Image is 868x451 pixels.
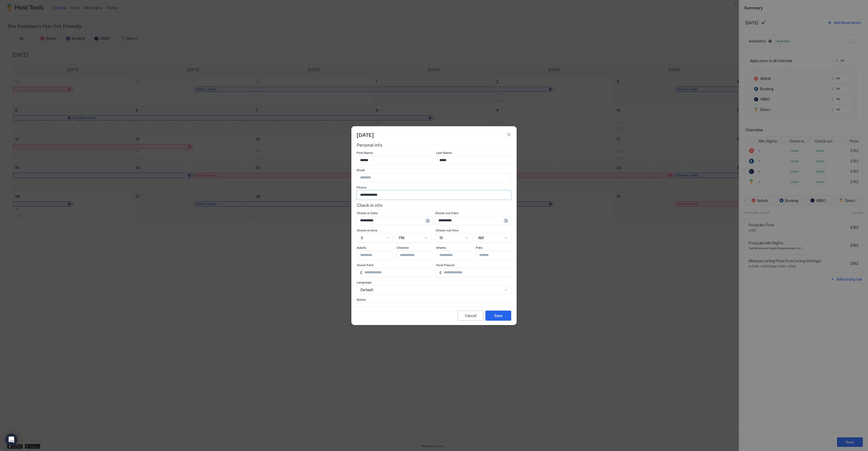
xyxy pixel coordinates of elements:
span: Children [397,246,409,250]
div: Cancel [465,313,476,318]
input: Input Field [442,268,511,277]
input: Input Field [476,251,518,260]
span: 10 [439,236,443,240]
span: Pets [476,246,483,250]
span: PM [399,236,404,240]
span: Last Name [436,151,452,155]
input: Input Field [357,156,432,165]
span: Default [361,288,373,292]
span: Check-in Date [357,211,378,215]
input: Input Field [436,251,479,260]
span: [DATE] [357,131,374,138]
span: Phone [357,185,366,189]
span: Language [357,280,371,284]
span: Check-in time [357,228,377,232]
span: Check-in info [357,203,383,208]
span: Check-out Date [435,211,458,215]
span: Personal info [357,142,382,148]
div: Save [494,313,502,318]
div: Open Intercom Messenger [5,433,18,446]
span: Adults [357,246,366,250]
span: Infants [436,246,446,250]
input: Input Field [362,268,432,277]
span: 3 [361,236,363,240]
input: Input Field [357,191,511,199]
input: Input Field [357,173,511,182]
input: Input Field [436,156,511,165]
input: Input Field [357,251,399,260]
span: Check-out time [436,228,458,232]
span: Guest Paid [357,263,373,267]
input: Input Field [397,251,439,260]
textarea: Input Field [357,303,511,328]
span: First Name [357,151,373,155]
span: £ [439,270,442,275]
span: AM [478,236,484,240]
span: Notes [357,298,366,302]
span: Host Payout [436,263,454,267]
span: £ [360,270,362,275]
input: Input Field [435,216,504,225]
input: Input Field [357,216,425,225]
button: Save [485,311,511,321]
span: Email [357,168,365,172]
button: Cancel [458,311,483,321]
